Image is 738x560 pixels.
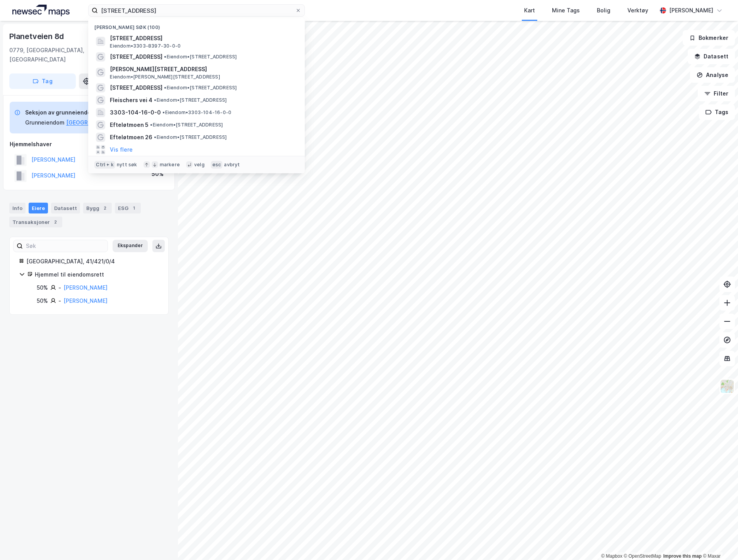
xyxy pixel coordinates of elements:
[35,270,159,279] div: Hjemmel til eiendomsrett
[88,18,305,32] div: [PERSON_NAME] søk (100)
[58,283,61,292] div: -
[699,104,735,120] button: Tags
[101,204,109,212] div: 2
[152,169,164,179] div: 50%
[552,6,580,15] div: Mine Tags
[110,43,181,49] span: Eiendom • 3303-8397-30-0-0
[194,162,205,168] div: velg
[150,122,223,128] span: Eiendom • [STREET_ADDRESS]
[23,240,108,252] input: Søk
[66,118,145,127] button: [GEOGRAPHIC_DATA], 41/421
[110,65,296,74] span: [PERSON_NAME][STREET_ADDRESS]
[624,553,661,559] a: OpenStreetMap
[9,217,62,227] div: Transaksjoner
[51,218,59,226] div: 2
[110,52,162,61] span: [STREET_ADDRESS]
[162,109,231,116] span: Eiendom • 3303-104-16-0-0
[37,296,48,306] div: 50%
[51,203,80,213] div: Datasett
[98,5,295,16] input: Søk på adresse, matrikkel, gårdeiere, leietakere eller personer
[83,203,112,213] div: Bygg
[162,109,165,115] span: •
[130,204,138,212] div: 1
[154,97,227,103] span: Eiendom • [STREET_ADDRESS]
[110,83,162,92] span: [STREET_ADDRESS]
[10,140,168,149] div: Hjemmelshaver
[597,6,610,15] div: Bolig
[9,203,26,213] div: Info
[154,134,227,140] span: Eiendom • [STREET_ADDRESS]
[37,283,48,292] div: 50%
[113,240,148,252] button: Ekspander
[25,108,145,117] div: Seksjon av grunneiendom
[9,46,104,64] div: 0779, [GEOGRAPHIC_DATA], [GEOGRAPHIC_DATA]
[110,34,296,43] span: [STREET_ADDRESS]
[164,85,166,90] span: •
[601,553,622,559] a: Mapbox
[9,30,65,43] div: Planetveien 8d
[690,67,735,83] button: Analyse
[26,257,159,266] div: [GEOGRAPHIC_DATA], 41/421/0/4
[211,161,223,169] div: esc
[164,85,237,91] span: Eiendom • [STREET_ADDRESS]
[29,203,48,213] div: Eiere
[524,6,535,15] div: Kart
[160,162,180,168] div: markere
[63,284,108,291] a: [PERSON_NAME]
[110,120,149,130] span: Efteløtmoen 5
[627,6,648,15] div: Verktøy
[58,296,61,306] div: -
[63,297,108,304] a: [PERSON_NAME]
[110,74,220,80] span: Eiendom • [PERSON_NAME][STREET_ADDRESS]
[110,108,161,117] span: 3303-104-16-0-0
[224,162,240,168] div: avbryt
[117,162,137,168] div: nytt søk
[699,523,738,560] iframe: Chat Widget
[110,145,133,154] button: Vis flere
[164,54,237,60] span: Eiendom • [STREET_ADDRESS]
[663,553,702,559] a: Improve this map
[110,96,152,105] span: Fleischers vei 4
[683,30,735,46] button: Bokmerker
[164,54,166,60] span: •
[9,73,76,89] button: Tag
[110,133,152,142] span: Efteløtmoen 26
[669,6,713,15] div: [PERSON_NAME]
[12,5,70,16] img: logo.a4113a55bc3d86da70a041830d287a7e.svg
[720,379,735,394] img: Z
[688,49,735,64] button: Datasett
[150,122,152,128] span: •
[25,118,65,127] div: Grunneiendom
[698,86,735,101] button: Filter
[154,134,156,140] span: •
[154,97,156,103] span: •
[115,203,141,213] div: ESG
[94,161,115,169] div: Ctrl + k
[699,523,738,560] div: Kontrollprogram for chat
